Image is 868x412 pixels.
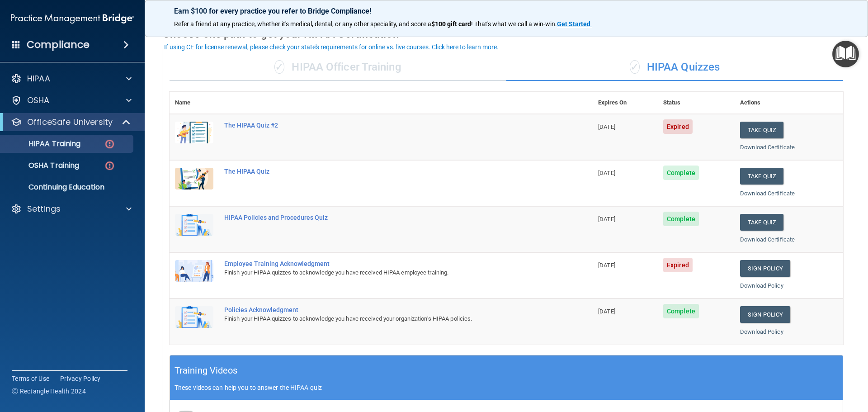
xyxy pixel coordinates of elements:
a: OfficeSafe University [11,117,131,128]
th: Actions [735,92,843,114]
div: HIPAA Officer Training [170,54,506,81]
div: The HIPAA Quiz [224,168,547,175]
th: Status [658,92,735,114]
p: HIPAA [27,73,50,84]
p: OfficeSafe University [27,117,113,128]
a: Sign Policy [740,260,790,277]
strong: Get Started [557,20,590,28]
span: Ⓒ Rectangle Health 2024 [12,387,86,396]
a: Sign Policy [740,306,790,323]
h5: Training Videos [175,363,238,379]
h4: Compliance [27,38,90,51]
div: Employee Training Acknowledgment [224,260,547,267]
img: PMB logo [11,9,134,28]
span: Expired [663,258,693,272]
span: [DATE] [598,170,615,176]
div: HIPAA Policies and Procedures Quiz [224,214,547,221]
span: Complete [663,166,699,180]
th: Name [170,92,219,114]
span: [DATE] [598,308,615,315]
a: Download Certificate [740,236,795,243]
a: HIPAA [11,73,132,84]
p: OSHA Training [6,161,79,170]
button: Take Quiz [740,168,783,185]
div: If using CE for license renewal, please check your state's requirements for online vs. live cours... [164,44,499,50]
p: These videos can help you to answer the HIPAA quiz [175,384,838,391]
span: [DATE] [598,216,615,223]
a: Download Certificate [740,190,795,197]
div: Policies Acknowledgment [224,306,547,313]
div: Finish your HIPAA quizzes to acknowledge you have received your organization’s HIPAA policies. [224,313,547,324]
span: Refer a friend at any practice, whether it's medical, dental, or any other speciality, and score a [174,20,431,28]
span: Expired [663,119,693,134]
th: Expires On [593,92,658,114]
img: danger-circle.6113f641.png [104,138,115,150]
p: Earn $100 for every practice you refer to Bridge Compliance! [174,7,839,15]
button: Take Quiz [740,122,783,138]
p: HIPAA Training [6,139,80,148]
button: Take Quiz [740,214,783,231]
a: Terms of Use [12,374,49,383]
a: Settings [11,204,132,214]
a: Download Policy [740,282,783,289]
div: HIPAA Quizzes [506,54,843,81]
p: OSHA [27,95,50,106]
span: Complete [663,212,699,226]
p: Continuing Education [6,183,129,192]
a: OSHA [11,95,132,106]
div: The HIPAA Quiz #2 [224,122,547,129]
span: Complete [663,304,699,318]
a: Get Started [557,20,592,28]
p: Settings [27,204,61,214]
img: danger-circle.6113f641.png [104,160,115,171]
button: If using CE for license renewal, please check your state's requirements for online vs. live cours... [163,43,500,52]
a: Privacy Policy [60,374,101,383]
strong: $100 gift card [431,20,471,28]
a: Download Certificate [740,144,795,151]
div: Finish your HIPAA quizzes to acknowledge you have received HIPAA employee training. [224,267,547,278]
button: Open Resource Center [832,41,859,67]
span: ✓ [630,60,640,74]
span: [DATE] [598,262,615,269]
span: ✓ [274,60,284,74]
a: Download Policy [740,328,783,335]
span: [DATE] [598,123,615,130]
span: ! That's what we call a win-win. [471,20,557,28]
